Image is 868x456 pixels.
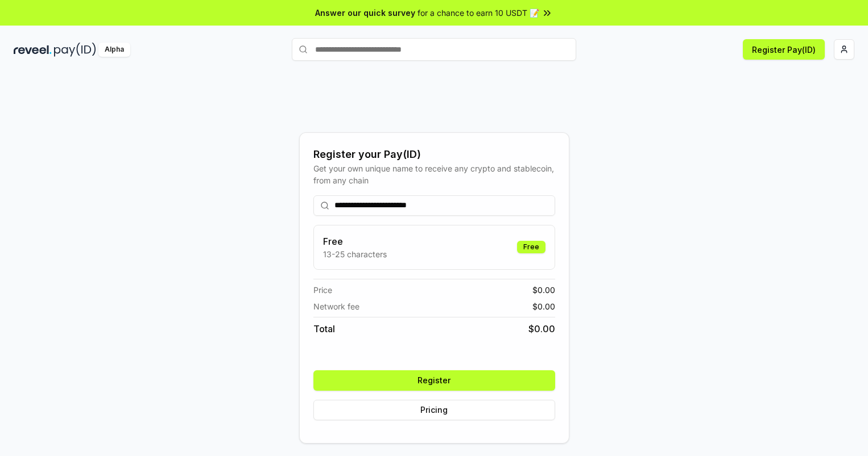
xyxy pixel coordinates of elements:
[54,43,96,57] img: pay_id
[528,322,555,336] span: $ 0.00
[313,147,555,162] div: Register your Pay(ID)
[98,43,130,57] div: Alpha
[418,7,539,19] span: for a chance to earn 10 USDT 📝
[313,370,555,391] button: Register
[14,43,52,57] img: reveel_dark
[323,235,387,248] h3: Free
[313,322,335,336] span: Total
[532,284,555,296] span: $ 0.00
[313,284,332,296] span: Price
[517,241,545,253] div: Free
[532,300,555,312] span: $ 0.00
[323,248,387,260] p: 13-25 characters
[743,39,825,60] button: Register Pay(ID)
[313,400,555,420] button: Pricing
[315,7,415,19] span: Answer our quick survey
[313,300,359,312] span: Network fee
[313,162,555,186] div: Get your own unique name to receive any crypto and stablecoin, from any chain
